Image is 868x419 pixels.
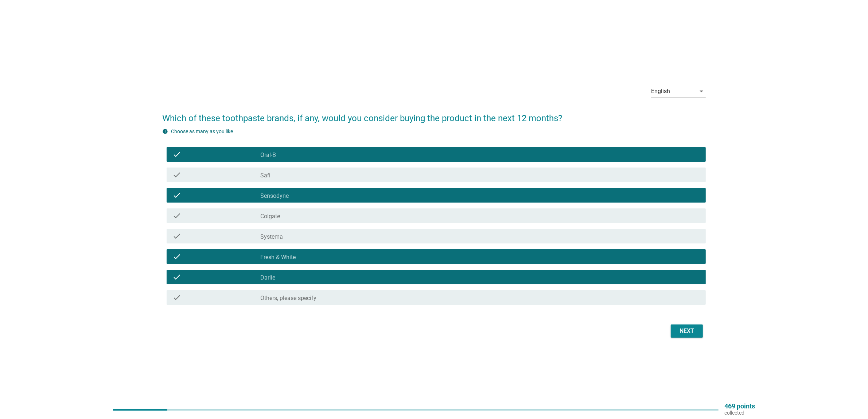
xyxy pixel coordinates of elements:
i: check [172,232,181,241]
label: Others, please specify [260,295,316,302]
label: Oral-B [260,151,276,159]
i: check [172,273,181,281]
label: Systema [260,233,283,241]
label: Darlie [260,274,275,281]
p: 469 points [724,403,755,410]
label: Colgate [260,213,280,220]
label: Choose as many as you like [171,128,233,134]
label: Sensodyne [260,192,289,200]
button: Next [671,324,703,338]
i: info [162,128,168,134]
i: check [172,191,181,200]
p: collected [724,410,755,416]
label: Fresh & White [260,254,296,261]
label: Safi [260,172,270,179]
i: check [172,211,181,220]
i: check [172,293,181,302]
i: check [172,252,181,261]
div: Next [677,327,697,335]
div: English [651,88,670,95]
i: arrow_drop_down [697,87,706,96]
i: check [172,150,181,159]
h2: Which of these toothpaste brands, if any, would you consider buying the product in the next 12 mo... [162,104,706,125]
i: check [172,170,181,179]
